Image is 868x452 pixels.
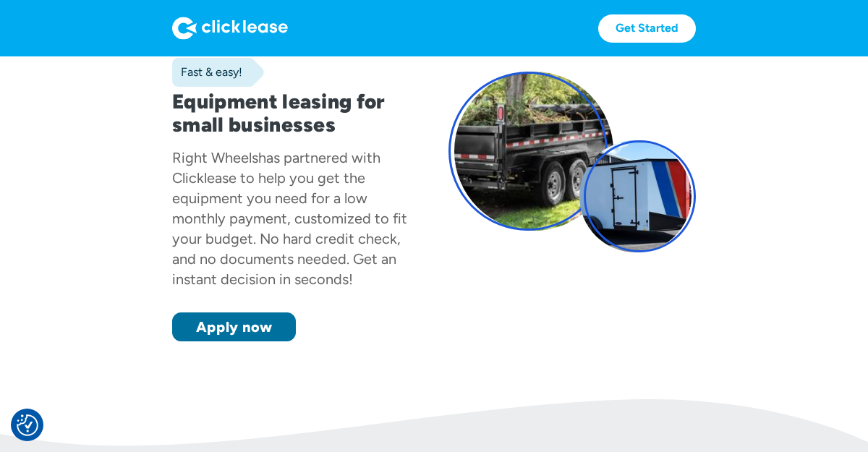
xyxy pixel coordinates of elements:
[172,149,258,166] div: Right Wheels
[172,149,407,288] div: has partnered with Clicklease to help you get the equipment you need for a low monthly payment, c...
[17,414,38,436] button: Consent Preferences
[17,414,38,436] img: Revisit consent button
[172,65,242,80] div: Fast & easy!
[172,90,420,136] h1: Equipment leasing for small businesses
[598,14,696,43] a: Get Started
[172,17,288,40] img: Logo
[172,312,296,341] a: Apply now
